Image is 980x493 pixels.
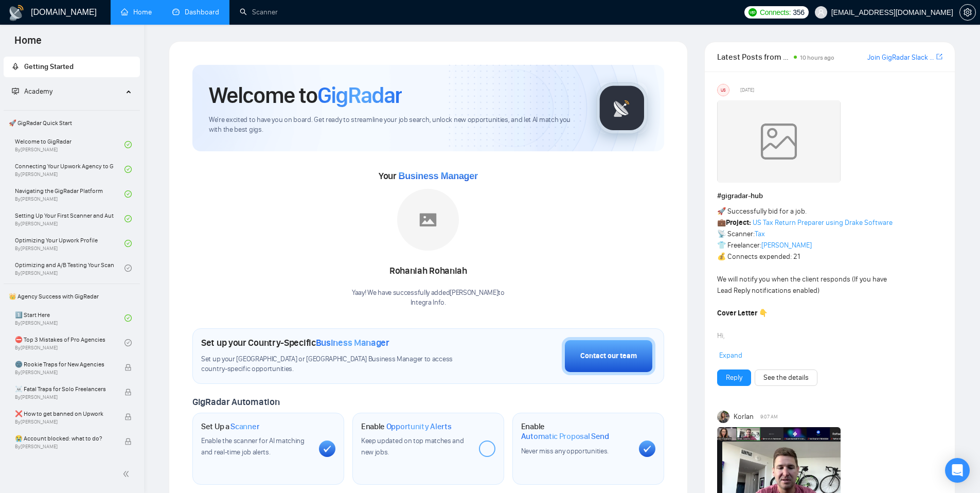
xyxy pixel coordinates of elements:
[959,4,976,21] button: setting
[201,355,474,374] span: Set up your [GEOGRAPHIC_DATA] or [GEOGRAPHIC_DATA] Business Manager to access country-specific op...
[317,81,402,109] span: GigRadar
[15,394,114,400] span: By [PERSON_NAME]
[124,141,132,148] span: check-circle
[15,433,114,444] span: 😭 Account blocked: what to do?
[717,100,841,183] img: weqQh+iSagEgQAAAABJRU5ErkJggg==
[201,337,389,348] h1: Set up your Country-Specific
[201,421,259,432] h1: Set Up a
[352,262,505,280] div: Rohaniah Rohaniah
[521,431,609,442] span: Automatic Proposal Send
[124,364,132,371] span: lock
[15,444,114,450] span: By [PERSON_NAME]
[352,298,505,308] p: Integra Info .
[936,52,942,62] a: export
[209,81,402,109] h1: Welcome to
[15,384,114,394] span: ☠️ Fatal Traps for Solo Freelancers
[15,158,124,181] a: Connecting Your Upwork Agency to GigRadarBy[PERSON_NAME]
[124,166,132,173] span: check-circle
[124,438,132,445] span: lock
[15,359,114,369] span: 🌚 Rookie Traps for New Agencies
[124,413,132,420] span: lock
[761,241,812,250] a: [PERSON_NAME]
[740,85,754,95] span: [DATE]
[124,215,132,222] span: check-circle
[15,257,124,279] a: Optimizing and A/B Testing Your Scanner for Better ResultsBy[PERSON_NAME]
[121,8,152,16] a: homeHome
[124,240,132,247] span: check-circle
[172,8,219,16] a: dashboardDashboard
[755,230,765,238] a: Tax
[4,57,140,77] li: Getting Started
[361,436,464,456] span: Keep updated on top matches and new jobs.
[15,409,114,419] span: ❌ How to get banned on Upwork
[717,369,751,386] button: Reply
[240,8,278,16] a: searchScanner
[755,369,817,386] button: See the details
[793,7,804,18] span: 356
[959,8,976,16] a: setting
[386,421,452,432] span: Opportunity Alerts
[717,50,791,63] span: Latest Posts from the GigRadar Community
[800,54,834,61] span: 10 hours ago
[15,369,114,376] span: By [PERSON_NAME]
[15,207,124,230] a: Setting Up Your First Scanner and Auto-BidderBy[PERSON_NAME]
[12,87,52,96] span: Academy
[124,265,132,272] span: check-circle
[398,171,477,181] span: Business Manager
[192,396,279,408] span: GigRadar Automation
[15,183,124,205] a: Navigating the GigRadar PlatformBy[PERSON_NAME]
[124,339,132,346] span: check-circle
[15,419,114,425] span: By [PERSON_NAME]
[5,113,139,133] span: 🚀 GigRadar Quick Start
[124,314,132,322] span: check-circle
[316,337,389,348] span: Business Manager
[230,421,259,432] span: Scanner
[717,309,768,318] strong: Cover Letter 👇
[15,331,124,354] a: ⛔ Top 3 Mistakes of Pro AgenciesBy[PERSON_NAME]
[719,351,742,360] span: Expand
[726,372,742,383] a: Reply
[760,7,791,18] span: Connects:
[12,63,19,70] span: rocket
[24,62,74,71] span: Getting Started
[521,421,631,442] h1: Enable
[760,412,778,421] span: 9:07 AM
[397,189,459,251] img: placeholder.png
[945,458,970,483] div: Open Intercom Messenger
[562,337,655,375] button: Contact our team
[8,5,25,21] img: logo
[726,218,751,227] strong: Project:
[15,307,124,329] a: 1️⃣ Start HereBy[PERSON_NAME]
[763,372,809,383] a: See the details
[6,33,50,55] span: Home
[12,87,19,95] span: fund-projection-screen
[521,447,609,455] span: Never miss any opportunities.
[122,469,133,479] span: double-left
[717,190,942,202] h1: # gigradar-hub
[15,133,124,156] a: Welcome to GigRadarBy[PERSON_NAME]
[24,87,52,96] span: Academy
[5,286,139,307] span: 👑 Agency Success with GigRadar
[960,8,975,16] span: setting
[817,9,825,16] span: user
[734,411,754,422] span: Korlan
[936,52,942,61] span: export
[361,421,452,432] h1: Enable
[15,232,124,255] a: Optimizing Your Upwork ProfileBy[PERSON_NAME]
[352,288,505,308] div: Yaay! We have successfully added [PERSON_NAME] to
[124,190,132,198] span: check-circle
[124,389,132,396] span: lock
[867,52,934,63] a: Join GigRadar Slack Community
[379,170,478,182] span: Your
[201,436,305,456] span: Enable the scanner for AI matching and real-time job alerts.
[753,218,893,227] a: US Tax Return Preparer using Drake Software
[749,8,757,16] img: upwork-logo.png
[209,115,580,135] span: We're excited to have you on board. Get ready to streamline your job search, unlock new opportuni...
[596,82,648,134] img: gigradar-logo.png
[718,84,729,96] div: US
[717,411,729,423] img: Korlan
[580,350,637,362] div: Contact our team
